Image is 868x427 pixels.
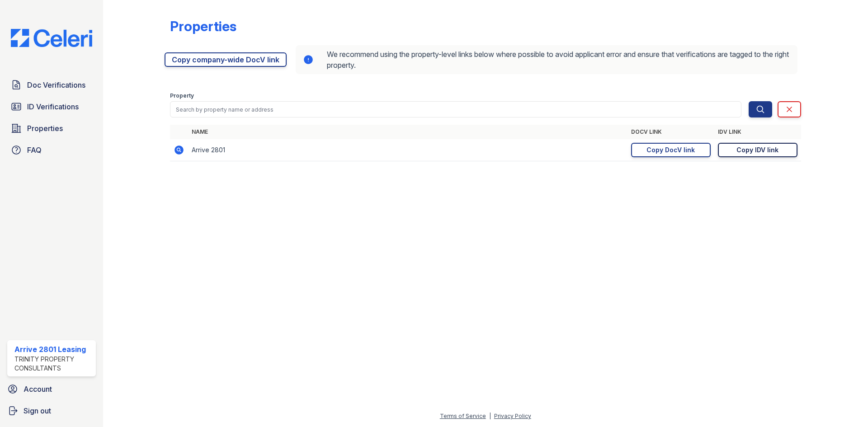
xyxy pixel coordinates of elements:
[646,145,695,155] div: Copy DocV link
[24,384,52,394] span: Account
[718,143,797,157] a: Copy IDV link
[7,76,96,94] a: Doc Verifications
[7,119,96,137] a: Properties
[296,45,797,74] div: We recommend using the property-level links below where possible to avoid applicant error and ens...
[165,52,287,67] a: Copy company-wide DocV link
[4,380,99,398] a: Account
[7,98,96,116] a: ID Verifications
[631,143,711,157] a: Copy DocV link
[736,145,778,155] div: Copy IDV link
[627,125,714,139] th: DocV Link
[27,101,79,112] span: ID Verifications
[7,141,96,159] a: FAQ
[714,125,801,139] th: IDV Link
[489,413,491,419] div: |
[170,92,194,99] label: Property
[14,344,92,355] div: Arrive 2801 Leasing
[4,29,99,47] img: CE_Logo_Blue-a8612792a0a2168367f1c8372b55b34899dd931a85d93a1a3d3e32e68fde9ad4.png
[440,413,486,419] a: Terms of Service
[4,402,99,420] a: Sign out
[170,101,741,117] input: Search by property name or address
[14,355,92,373] div: Trinity Property Consultants
[170,18,236,34] div: Properties
[188,125,627,139] th: Name
[27,123,63,134] span: Properties
[494,413,531,419] a: Privacy Policy
[24,405,51,416] span: Sign out
[27,145,42,155] span: FAQ
[27,80,85,90] span: Doc Verifications
[188,139,627,161] td: Arrive 2801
